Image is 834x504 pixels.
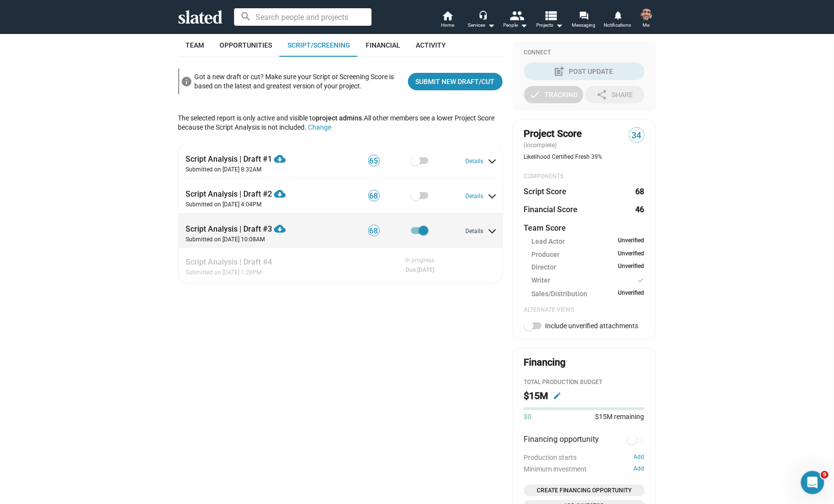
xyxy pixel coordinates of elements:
[178,248,503,283] mat-expansion-panel-header: Script Analysis | Draft #4Submitted on [DATE] 1:28PMIn progressDue [DATE]
[288,41,351,49] span: Script/Screening
[178,143,503,178] mat-expansion-panel-header: Script Analysis | Draft #1Submitted on [DATE] 8:32AM65Details
[220,41,272,49] span: Opportunities
[441,19,454,31] span: Home
[524,306,645,314] div: Alternate Views
[544,8,558,22] mat-icon: view_list
[186,166,329,174] p: Submitted on [DATE] 8:32AM
[181,76,193,87] mat-icon: info
[524,485,645,496] button: Open add or edit financing opportunity dialog
[545,322,639,330] span: Include unverified attachments
[486,19,497,31] mat-icon: arrow_drop_down
[601,10,635,31] a: Notifications
[635,204,645,215] dd: 46
[532,263,557,272] span: Director
[178,34,212,57] a: Team
[406,267,435,274] span: Due [DATE]
[549,388,565,403] button: Edit budget
[442,10,454,21] mat-icon: home
[186,255,272,267] div: Script Analysis | Draft #4
[532,250,560,259] span: Producer
[596,89,608,101] mat-icon: share
[524,127,582,140] span: Project Score
[553,391,562,400] mat-icon: edit
[465,10,499,31] button: Services
[524,153,645,161] div: Likelihood Certified Fresh 39%
[366,41,401,49] span: Financial
[408,34,454,57] a: Activity
[567,10,601,31] a: Messaging
[186,218,329,234] div: Script Analysis | Draft #3
[630,129,644,142] span: 34
[274,223,286,235] mat-icon: cloud_download
[596,86,633,103] div: Share
[186,148,329,164] div: Script Analysis | Draft #1
[499,10,533,31] button: People
[553,19,565,31] mat-icon: arrow_drop_down
[643,19,650,31] span: Me
[613,10,622,19] mat-icon: notifications
[532,237,565,246] span: Lead Actor
[555,63,613,80] div: Post Update
[579,11,588,20] mat-icon: forum
[524,412,532,421] span: $0
[465,158,495,166] button: Details
[634,465,645,473] button: Add
[524,142,559,149] span: (incomplete)
[524,379,645,386] div: Total Production budget
[585,86,645,103] button: Share
[468,19,495,31] div: Services
[308,123,332,131] button: Change
[524,389,548,403] h2: $15M
[369,156,379,166] span: 65
[596,413,645,420] span: $15M remaining
[524,465,587,473] span: Minimum investment
[408,73,503,90] a: Submit New Draft/Cut
[369,191,379,201] span: 68
[280,34,358,57] a: Script/Screening
[274,153,286,165] mat-icon: cloud_download
[638,276,645,285] mat-icon: check
[529,89,541,101] mat-icon: check
[524,454,577,461] span: Production starts
[533,10,567,31] button: Projects
[406,257,435,265] span: In progress
[186,183,329,199] div: Script Analysis | Draft #2
[635,186,645,197] dd: 68
[465,228,495,235] button: Details
[618,237,645,246] span: Unverified
[478,11,487,19] mat-icon: headset_mic
[524,49,645,57] div: Connect
[634,454,645,461] button: Add
[416,73,495,90] span: Submit New Draft/Cut
[618,289,645,299] span: Unverified
[524,356,566,369] div: Financing
[369,226,379,236] span: 68
[536,19,563,31] span: Projects
[178,213,503,248] mat-expansion-panel-header: Script Analysis | Draft #3Submitted on [DATE] 10:08AM68Details
[416,41,446,49] span: Activity
[510,8,524,22] mat-icon: people
[635,7,658,32] button: Alfie RustomMe
[641,9,652,20] img: Alfie Rustom
[618,263,645,272] span: Unverified
[528,486,641,495] span: Create Financing Opportunity
[465,193,495,201] button: Details
[801,471,824,494] iframe: Intercom live chat
[532,289,588,299] span: Sales/Distribution
[524,63,645,80] button: Post Update
[274,188,286,200] mat-icon: cloud_download
[178,114,364,122] span: The selected report is only active and visible to
[529,86,578,103] div: Tracking
[186,41,204,49] span: Team
[532,276,551,286] span: Writer
[572,19,596,31] span: Messaging
[186,236,329,244] p: Submitted on [DATE] 10:08AM
[358,34,408,57] a: Financial
[524,186,567,197] dt: Script Score
[186,201,329,209] p: Submitted on [DATE] 4:04PM
[524,86,583,103] button: Tracking
[234,8,372,26] input: Search people and projects
[178,102,503,143] div: All other members see a lower Project Score because the Script Analysis is not included.
[186,269,272,277] p: Submitted on [DATE] 1:28PM
[504,19,528,31] div: People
